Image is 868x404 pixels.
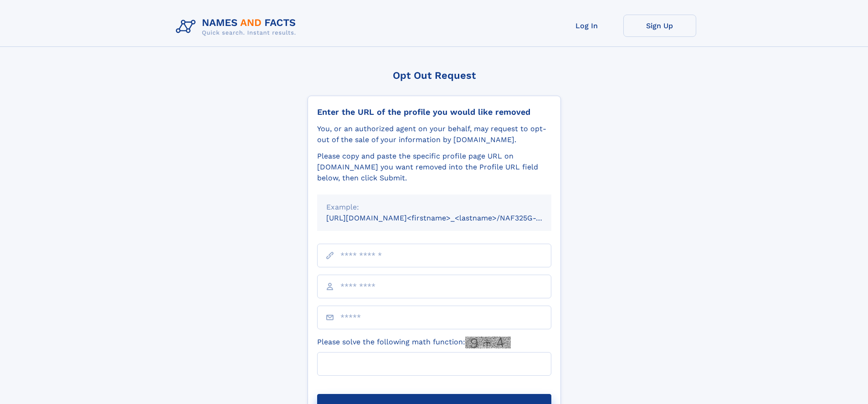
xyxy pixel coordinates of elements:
[317,337,511,348] label: Please solve the following math function:
[317,151,551,184] div: Please copy and paste the specific profile page URL on [DOMAIN_NAME] you want removed into the Pr...
[172,15,303,39] img: Logo Names and Facts
[550,15,623,37] a: Log In
[317,107,551,117] div: Enter the URL of the profile you would like removed
[623,15,696,37] a: Sign Up
[326,202,542,213] div: Example:
[308,70,561,81] div: Opt Out Request
[317,123,551,145] div: You, or an authorized agent on your behalf, may request to opt-out of the sale of your informatio...
[326,214,569,222] small: [URL][DOMAIN_NAME]<firstname>_<lastname>/NAF325G-xxxxxxxx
